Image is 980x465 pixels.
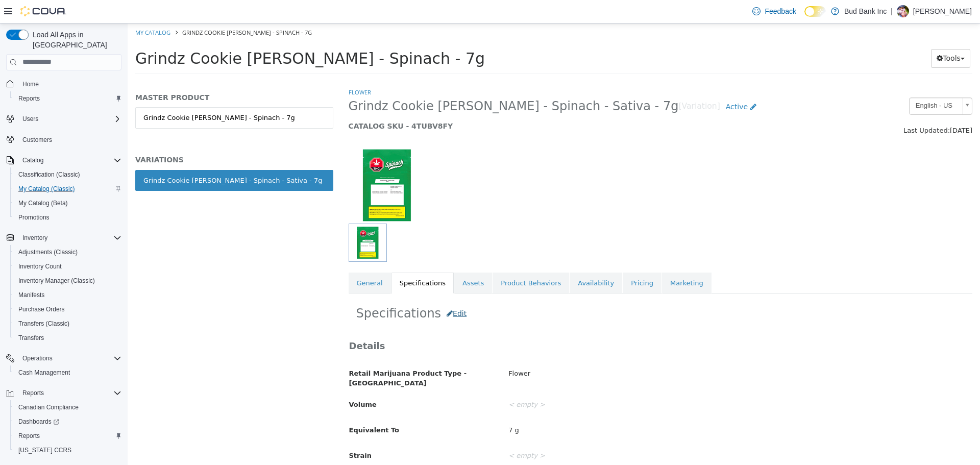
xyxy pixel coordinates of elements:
p: [PERSON_NAME] [913,5,972,17]
button: [US_STATE] CCRS [10,443,126,457]
span: Transfers [18,334,44,342]
a: Classification (Classic) [14,168,84,181]
span: Grindz Cookie [PERSON_NAME] - Spinach - Sativa - 7g [221,75,551,91]
a: Marketing [534,249,584,271]
span: Customers [22,136,52,144]
span: Reports [22,389,44,397]
span: Grindz Cookie [PERSON_NAME] - Spinach - 7g [8,26,357,44]
button: Users [18,113,42,125]
span: Dashboards [18,418,59,426]
button: My Catalog (Beta) [10,196,126,210]
h3: Details [222,316,845,328]
button: Catalog [2,153,126,167]
span: Inventory [18,232,121,244]
a: Home [18,78,43,90]
span: Washington CCRS [14,444,121,456]
button: Reports [18,387,48,399]
span: Inventory [22,234,47,242]
span: Reports [18,432,40,440]
h2: Specifications [229,281,838,300]
a: Inventory Count [14,260,66,273]
span: Promotions [14,211,121,224]
span: Adjustments (Classic) [14,246,121,258]
button: Operations [18,352,57,364]
span: My Catalog (Beta) [18,199,68,207]
span: Transfers (Classic) [18,320,69,328]
span: Active [598,79,620,87]
a: Grindz Cookie [PERSON_NAME] - Spinach - 7g [8,84,206,105]
span: Inventory Manager (Classic) [14,275,121,287]
span: Canadian Compliance [18,403,79,411]
span: Catalog [22,156,43,164]
a: Dashboards [14,415,63,428]
span: Last Updated: [776,103,822,111]
button: Catalog [18,154,47,166]
h5: VARIATIONS [8,132,206,141]
span: Retail Marijuana Product Type - [GEOGRAPHIC_DATA] [222,346,339,364]
a: Specifications [264,249,326,271]
button: Tools [803,26,843,44]
a: Feedback [748,1,800,21]
a: My Catalog (Classic) [14,183,79,195]
span: Inventory Manager (Classic) [18,277,95,285]
a: My Catalog (Beta) [14,197,72,209]
small: [Variation] [551,79,592,87]
span: Purchase Orders [14,303,121,315]
span: Classification (Classic) [18,170,80,179]
button: Inventory Manager (Classic) [10,274,126,288]
span: Purchase Orders [18,305,65,313]
a: Product Behaviors [365,249,442,271]
span: Cash Management [14,366,121,379]
div: 7 g [373,398,852,416]
div: < empty > [373,373,852,390]
span: Equivalent To [222,403,272,410]
button: Reports [10,91,126,106]
a: Flower [221,65,243,72]
a: General [221,249,263,271]
span: English - US [782,75,831,90]
span: Reports [18,387,121,399]
div: Flower [373,341,852,359]
span: Inventory Count [18,262,62,271]
span: Catalog [18,154,121,166]
span: Home [22,80,39,88]
button: Purchase Orders [10,302,126,316]
button: Operations [2,351,126,365]
span: Adjustments (Classic) [18,248,78,256]
button: Reports [2,386,126,400]
span: [DATE] [822,103,845,111]
button: Canadian Compliance [10,400,126,414]
span: Dashboards [14,415,121,428]
span: Canadian Compliance [14,401,121,413]
a: Inventory Manager (Classic) [14,275,99,287]
div: Darren Lopes [897,5,909,17]
a: Adjustments (Classic) [14,246,82,258]
button: Customers [2,132,126,147]
button: Classification (Classic) [10,167,126,182]
div: < empty > [373,424,852,442]
button: Edit [313,281,345,300]
img: 150 [221,124,298,200]
span: Users [22,115,38,123]
a: Transfers [14,332,48,344]
span: Volume [222,377,249,385]
button: Manifests [10,288,126,302]
button: Inventory [2,231,126,245]
span: [US_STATE] CCRS [18,446,71,454]
span: My Catalog (Classic) [14,183,121,195]
a: Pricing [495,249,534,271]
button: Inventory [18,232,52,244]
span: Customers [18,133,121,146]
img: Cova [20,6,66,16]
span: Transfers [14,332,121,344]
div: Grindz Cookie [PERSON_NAME] - Spinach - Sativa - 7g [16,152,194,162]
span: Home [18,78,121,90]
span: Promotions [18,213,50,222]
a: English - US [781,74,845,91]
a: Promotions [14,211,54,224]
span: Manifests [14,289,121,301]
span: Load All Apps in [GEOGRAPHIC_DATA] [29,30,121,50]
p: Bud Bank Inc [844,5,887,17]
span: Grindz Cookie [PERSON_NAME] - Spinach - 7g [55,5,184,13]
span: My Catalog (Classic) [18,185,75,193]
